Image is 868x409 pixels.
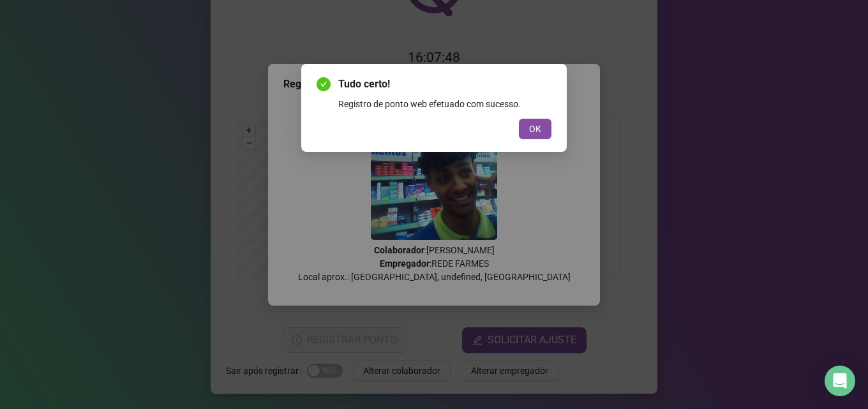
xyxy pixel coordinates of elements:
[338,97,551,111] div: Registro de ponto web efetuado com sucesso.
[338,77,551,92] span: Tudo certo!
[317,77,331,91] span: check-circle
[519,119,551,139] button: OK
[529,122,541,136] span: OK
[825,366,855,396] div: Open Intercom Messenger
